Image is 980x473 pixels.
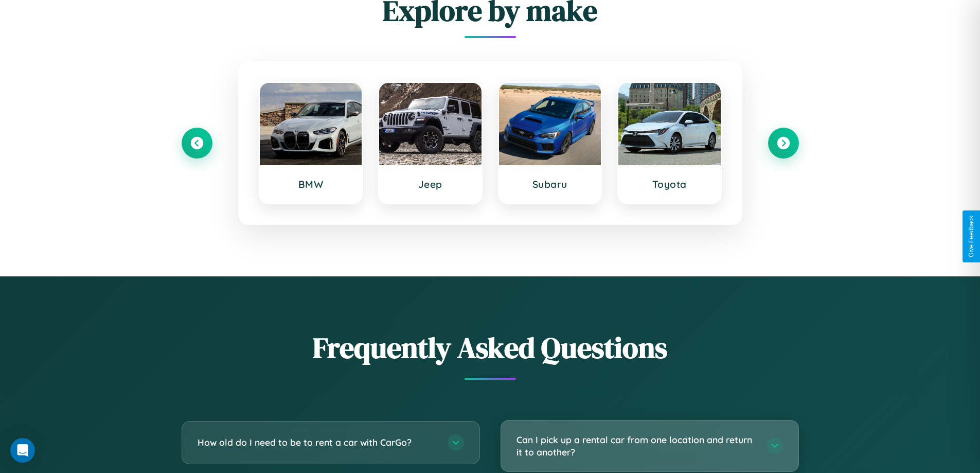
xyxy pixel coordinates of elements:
div: Give Feedback [968,216,975,257]
h3: Subaru [509,178,591,190]
div: Open Intercom Messenger [10,438,35,463]
h3: Toyota [629,178,710,190]
h3: Can I pick up a rental car from one location and return it to another? [516,433,756,459]
h3: BMW [270,178,352,190]
h2: Frequently Asked Questions [182,328,799,367]
h3: How old do I need to be to rent a car with CarGo? [198,436,437,449]
h3: Jeep [389,178,471,190]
